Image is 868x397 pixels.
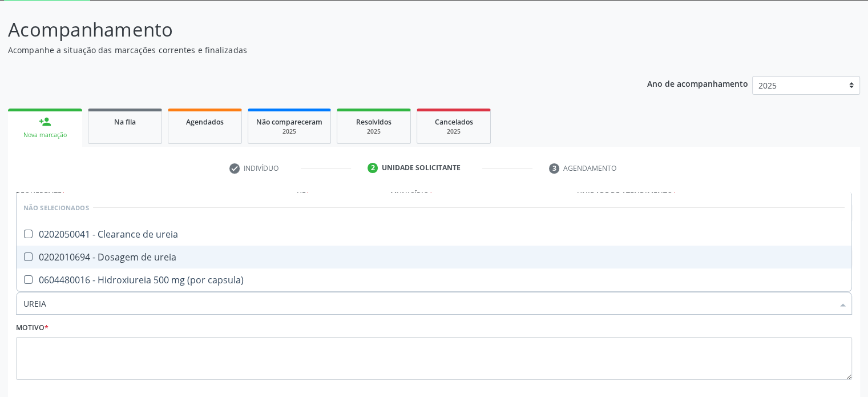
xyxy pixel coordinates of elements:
div: 2025 [256,127,322,136]
div: 2025 [425,127,482,136]
span: Cancelados [435,117,473,127]
div: 0604480016 - Hidroxiureia 500 mg (por capsula) [23,275,845,284]
span: Na fila [114,117,136,127]
p: Ano de acompanhamento [647,76,748,90]
label: Município [390,186,433,203]
label: Unidade de atendimento [577,186,677,203]
span: Agendados [186,117,224,127]
p: Acompanhe a situação das marcações correntes e finalizadas [8,44,604,56]
div: person_add [39,115,51,128]
div: Unidade solicitante [382,163,461,173]
div: 2 [368,163,378,173]
span: Não compareceram [256,117,322,127]
div: Nova marcação [16,131,74,139]
p: Acompanhamento [8,15,604,44]
span: Resolvidos [356,117,391,127]
div: 2025 [345,127,402,136]
label: UF [297,186,310,203]
input: Buscar por procedimentos [23,292,833,315]
div: 0202010694 - Dosagem de ureia [23,252,845,262]
label: Motivo [16,319,49,337]
label: Requerente [16,186,66,203]
div: 0202050041 - Clearance de ureia [23,230,845,239]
